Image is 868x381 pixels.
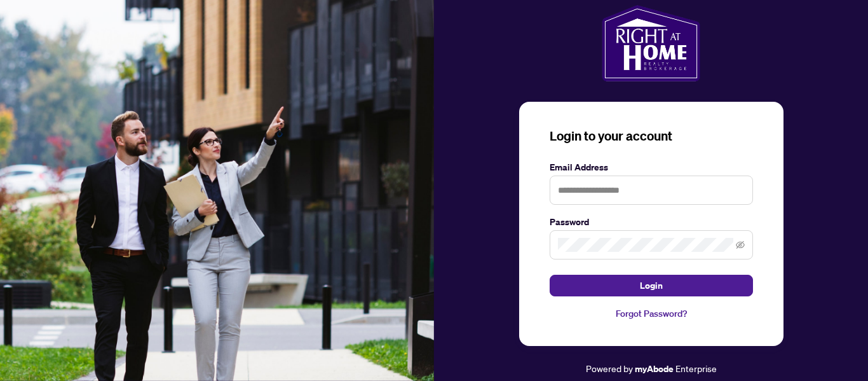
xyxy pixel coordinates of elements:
[675,363,717,374] span: Enterprise
[586,363,633,374] span: Powered by
[550,127,753,145] h3: Login to your account
[602,5,700,81] img: ma-logo
[550,215,753,229] label: Password
[640,275,663,296] span: Login
[635,362,674,376] a: myAbode
[550,160,753,174] label: Email Address
[550,307,753,321] a: Forgot Password?
[736,240,745,249] span: eye-invisible
[550,275,753,296] button: Login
